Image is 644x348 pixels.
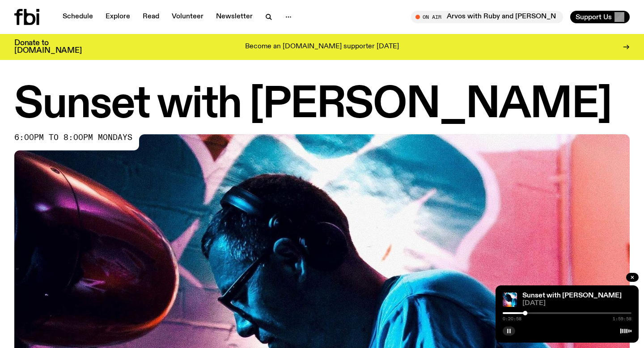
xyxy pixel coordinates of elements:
span: Support Us [576,13,612,21]
a: Volunteer [166,11,209,23]
h1: Sunset with [PERSON_NAME] [14,85,630,125]
a: Sunset with [PERSON_NAME] [522,292,622,299]
span: 0:20:58 [503,317,521,321]
a: Newsletter [211,11,258,23]
button: Support Us [570,11,630,23]
a: Explore [100,11,136,23]
button: On AirArvos with Ruby and [PERSON_NAME] [411,11,563,23]
a: Schedule [57,11,98,23]
span: 6:00pm to 8:00pm mondays [14,134,132,141]
span: [DATE] [522,300,631,307]
span: 1:59:58 [613,317,631,321]
a: Read [137,11,165,23]
img: Simon Caldwell stands side on, looking downwards. He has headphones on. Behind him is a brightly ... [503,293,517,307]
p: Become an [DOMAIN_NAME] supporter [DATE] [245,43,399,51]
h3: Donate to [DOMAIN_NAME] [14,39,82,55]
